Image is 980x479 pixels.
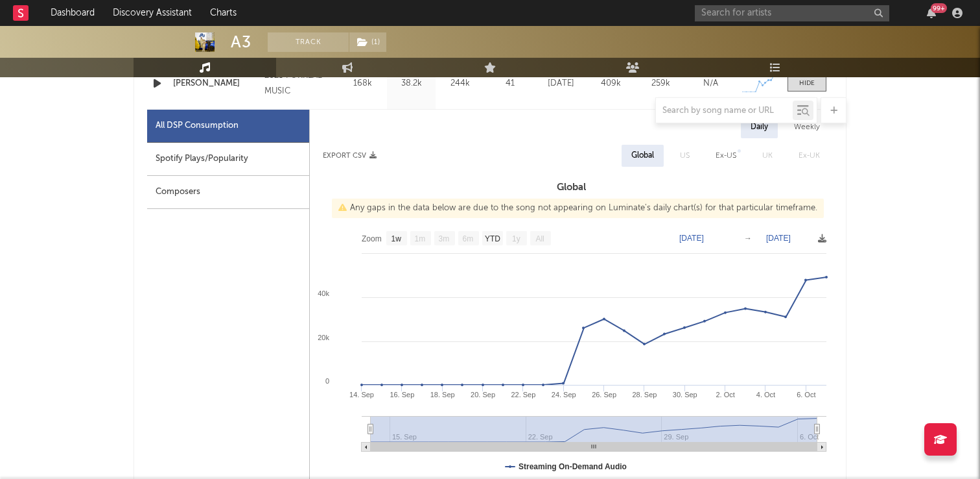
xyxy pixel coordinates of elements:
[679,234,704,243] text: [DATE]
[231,32,251,52] div: A3
[673,391,697,399] text: 30. Sep
[539,77,583,90] div: [DATE]
[741,116,778,138] div: Daily
[415,234,426,243] text: 1m
[800,433,819,441] text: 6. Oct
[439,234,450,243] text: 3m
[487,77,533,90] div: 41
[391,234,402,243] text: 1w
[716,148,736,164] div: Ex-US
[147,176,309,209] div: Composers
[797,391,815,399] text: 6. Oct
[264,68,335,99] div: 2025 FORREAL MUSIC
[349,32,386,52] button: (1)
[511,391,535,399] text: 22. Sep
[463,234,474,243] text: 6m
[318,334,329,341] text: 20k
[362,234,382,243] text: Zoom
[430,391,455,399] text: 18. Sep
[716,391,734,399] text: 2. Oct
[332,199,824,218] div: Any gaps in the data below are due to the song not appearing on Luminate's daily chart(s) for tha...
[268,32,349,52] button: Track
[695,5,889,21] input: Search for artists
[512,234,520,243] text: 1y
[766,234,791,243] text: [DATE]
[323,152,377,160] button: Export CSV
[756,391,775,399] text: 4. Oct
[349,32,387,52] span: ( 1 )
[342,77,384,90] div: 168k
[552,391,576,399] text: 24. Sep
[592,391,616,399] text: 26. Sep
[485,234,500,243] text: YTD
[632,391,657,399] text: 28. Sep
[147,143,309,176] div: Spotify Plays/Popularity
[156,118,239,134] div: All DSP Consumption
[927,8,936,18] button: 99+
[318,289,329,297] text: 40k
[147,110,309,143] div: All DSP Consumption
[689,77,732,90] div: N/A
[931,3,947,13] div: 99 +
[589,77,633,90] div: 409k
[325,377,329,385] text: 0
[390,77,432,90] div: 38.2k
[639,77,682,90] div: 259k
[519,462,627,471] text: Streaming On-Demand Audio
[535,234,544,243] text: All
[656,106,793,116] input: Search by song name or URL
[631,148,654,164] div: Global
[471,391,495,399] text: 20. Sep
[173,77,258,90] a: [PERSON_NAME]
[349,391,374,399] text: 14. Sep
[310,180,833,195] h3: Global
[439,77,481,90] div: 244k
[784,116,830,138] div: Weekly
[390,391,414,399] text: 16. Sep
[744,234,752,243] text: →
